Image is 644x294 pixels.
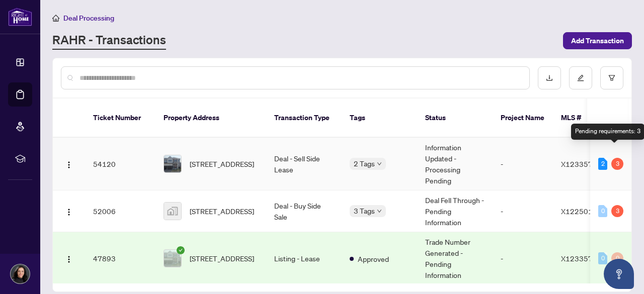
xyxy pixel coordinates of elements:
[85,232,155,285] td: 47893
[561,159,602,168] span: X12335798
[85,138,155,190] td: 54120
[538,66,561,89] button: download
[546,74,553,81] span: download
[65,208,73,216] img: Logo
[52,15,59,22] span: home
[266,190,342,232] td: Deal - Buy Side Sale
[493,190,553,232] td: -
[571,33,624,49] span: Add Transaction
[493,138,553,190] td: -
[417,138,493,190] td: Information Updated - Processing Pending
[354,158,375,169] span: 2 Tags
[598,205,607,217] div: 0
[342,99,417,138] th: Tags
[604,259,634,289] button: Open asap
[266,232,342,285] td: Listing - Lease
[417,190,493,232] td: Deal Fell Through - Pending Information
[190,253,254,264] span: [STREET_ADDRESS]
[611,158,623,170] div: 3
[65,255,73,263] img: Logo
[561,254,602,263] span: X12335798
[85,190,155,232] td: 52006
[561,207,602,216] span: X12250187
[164,155,181,172] img: thumbnail-img
[577,74,584,81] span: edit
[611,252,623,264] div: 0
[608,74,615,81] span: filter
[61,156,77,172] button: Logo
[11,264,30,283] img: Profile Icon
[63,14,114,23] span: Deal Processing
[164,203,181,220] img: thumbnail-img
[598,252,607,264] div: 0
[563,32,632,49] button: Add Transaction
[61,203,77,219] button: Logo
[377,209,382,214] span: down
[85,99,155,138] th: Ticket Number
[266,99,342,138] th: Transaction Type
[190,158,254,169] span: [STREET_ADDRESS]
[8,8,32,26] img: logo
[164,250,181,267] img: thumbnail-img
[553,99,613,138] th: MLS #
[61,250,77,266] button: Logo
[611,205,623,217] div: 3
[358,253,389,264] span: Approved
[354,205,375,217] span: 3 Tags
[493,232,553,285] td: -
[569,66,592,89] button: edit
[417,99,493,138] th: Status
[190,206,254,217] span: [STREET_ADDRESS]
[65,161,73,169] img: Logo
[598,158,607,170] div: 2
[600,66,623,89] button: filter
[493,99,553,138] th: Project Name
[155,99,266,138] th: Property Address
[377,161,382,166] span: down
[52,32,166,50] a: RAHR - Transactions
[266,138,342,190] td: Deal - Sell Side Lease
[177,246,185,254] span: check-circle
[417,232,493,285] td: Trade Number Generated - Pending Information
